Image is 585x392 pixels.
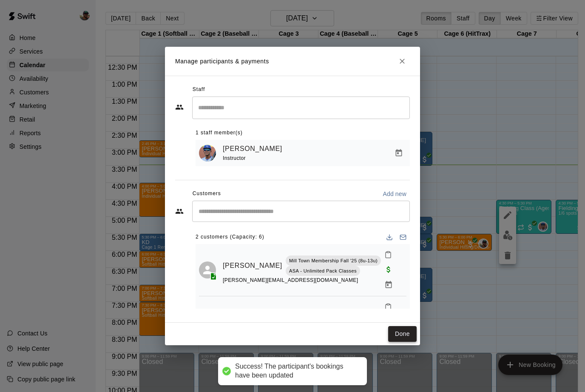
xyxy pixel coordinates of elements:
p: Manage participants & payments [175,57,269,66]
button: Done [388,326,417,342]
div: Success! The participant's bookings have been updated [235,362,358,380]
button: Mark attendance [381,247,395,262]
button: Close [395,54,410,69]
p: Add new [383,190,406,198]
div: Canon Mitrovich [199,261,216,278]
div: Start typing to search customers... [192,201,410,222]
button: Mark attendance [381,300,395,314]
span: [PERSON_NAME][EMAIL_ADDRESS][DOMAIN_NAME] [223,277,358,283]
span: Instructor [223,155,246,161]
span: Customers [193,187,221,201]
span: Staff [193,83,205,97]
span: Paid with Credit [381,266,396,273]
img: Francis Grullon [199,145,216,162]
div: Search staff [192,97,410,119]
button: Manage bookings & payment [391,145,406,161]
span: 1 staff member(s) [196,126,243,140]
svg: Staff [175,103,184,111]
button: Add new [379,187,410,201]
svg: Customers [175,207,184,216]
span: 2 customers (Capacity: 6) [196,230,264,244]
button: Download list [383,230,396,244]
p: ASA - Unlimited Pack Classes [289,267,357,275]
a: [PERSON_NAME] [223,260,282,271]
button: Email participants [396,230,410,244]
button: Manage bookings & payment [381,277,396,293]
a: [PERSON_NAME] [223,143,282,154]
p: Mill Town Membership Fall '25 (8u-13u) [289,257,378,264]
